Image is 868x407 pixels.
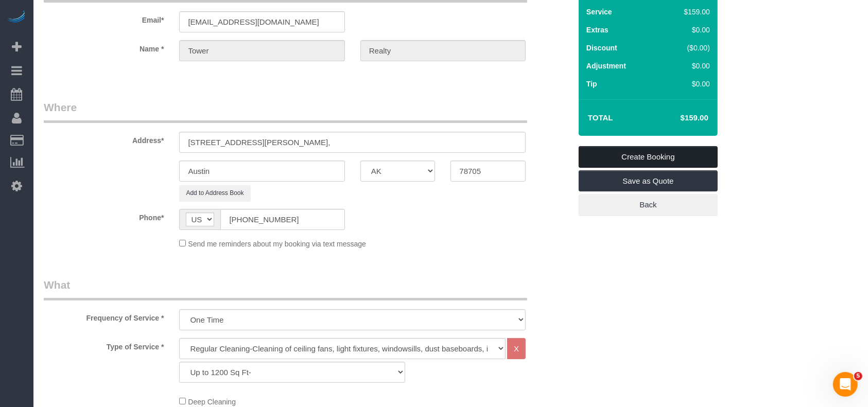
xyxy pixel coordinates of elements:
iframe: Intercom live chat [833,372,858,397]
a: Save as Quote [579,170,718,192]
label: Name * [36,40,171,54]
input: Last Name* [360,40,526,61]
div: $0.00 [662,25,710,35]
label: Adjustment [586,61,626,71]
legend: What [44,277,527,300]
div: ($0.00) [662,43,710,53]
input: Email* [179,11,344,32]
label: Extras [586,25,609,35]
span: Send me reminders about my booking via text message [188,240,366,248]
div: $0.00 [662,79,710,89]
h4: $159.00 [650,114,708,122]
div: $0.00 [662,61,710,71]
label: Service [586,7,612,17]
strong: Total [588,113,613,122]
button: Add to Address Book [179,185,250,201]
input: City* [179,161,344,182]
input: First Name* [179,40,344,61]
label: Type of Service * [36,338,171,352]
a: Back [579,194,718,216]
input: Phone* [220,209,344,230]
input: Zip Code* [450,161,526,182]
label: Email* [36,11,171,25]
legend: Where [44,100,527,123]
span: Deep Cleaning [188,398,236,406]
div: $159.00 [662,7,710,17]
a: Create Booking [579,146,718,168]
img: Automaid Logo [6,10,27,25]
label: Phone* [36,209,171,223]
label: Discount [586,43,617,53]
label: Tip [586,79,597,89]
label: Address* [36,132,171,146]
span: 5 [854,372,862,380]
label: Frequency of Service * [36,309,171,323]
